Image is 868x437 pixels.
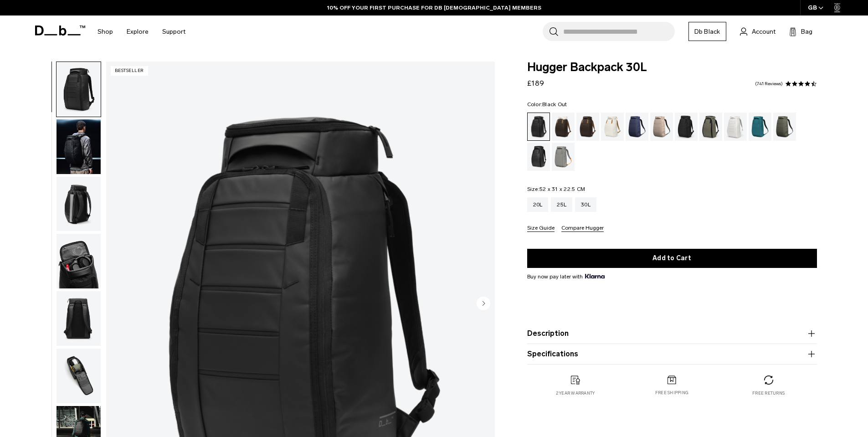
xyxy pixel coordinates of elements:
[477,296,490,312] button: Next slide
[626,113,648,141] a: Blue Hour
[98,15,113,48] a: Shop
[327,4,541,12] a: 10% OFF YOUR FIRST PURCHASE FOR DB [DEMOGRAPHIC_DATA] MEMBERS
[749,113,771,141] a: Midnight Teal
[56,62,101,117] button: Hugger Backpack 30L Black Out
[752,390,785,396] p: Free returns
[542,101,567,108] span: Black Out
[91,15,192,48] nav: Main Navigation
[56,177,101,231] img: Hugger Backpack 30L Black Out
[527,102,567,107] legend: Color:
[740,26,776,37] a: Account
[801,27,812,36] span: Bag
[699,113,722,141] a: Forest Green
[527,328,817,339] button: Description
[688,22,726,41] a: Db Black
[655,390,688,396] p: Free shipping
[601,113,624,141] a: Oatmilk
[527,349,817,360] button: Specifications
[527,272,605,281] span: Buy now pay later with
[576,113,599,141] a: Espresso
[162,15,185,48] a: Support
[575,197,596,212] a: 30L
[755,82,783,86] a: 741 reviews
[773,113,796,141] a: Moss Green
[552,113,575,141] a: Cappuccino
[56,119,101,174] img: Hugger Backpack 30L Black Out
[56,233,101,289] button: Hugger Backpack 30L Black Out
[56,349,101,403] img: Hugger Backpack 30L Black Out
[527,186,586,192] legend: Size:
[527,62,817,73] span: Hugger Backpack 30L
[650,113,673,141] a: Fogbow Beige
[111,66,148,76] p: Bestseller
[56,234,101,288] img: Hugger Backpack 30L Black Out
[56,291,101,346] img: Hugger Backpack 30L Black Out
[527,79,544,87] span: £189
[527,225,555,232] button: Size Guide
[585,274,605,278] img: {"height" => 20, "alt" => "Klarna"}
[752,27,776,36] span: Account
[56,291,101,346] button: Hugger Backpack 30L Black Out
[552,143,575,171] a: Sand Grey
[127,15,149,48] a: Explore
[527,197,549,212] a: 20L
[527,249,817,268] button: Add to Cart
[527,113,550,141] a: Black Out
[675,113,698,141] a: Charcoal Grey
[56,348,101,404] button: Hugger Backpack 30L Black Out
[56,119,101,175] button: Hugger Backpack 30L Black Out
[724,113,747,141] a: Clean Slate
[56,176,101,232] button: Hugger Backpack 30L Black Out
[551,197,572,212] a: 25L
[56,62,101,117] img: Hugger Backpack 30L Black Out
[556,390,595,396] p: 2 year warranty
[789,26,812,37] button: Bag
[539,186,585,192] span: 52 x 31 x 22.5 CM
[561,225,604,232] button: Compare Hugger
[527,143,550,171] a: Reflective Black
